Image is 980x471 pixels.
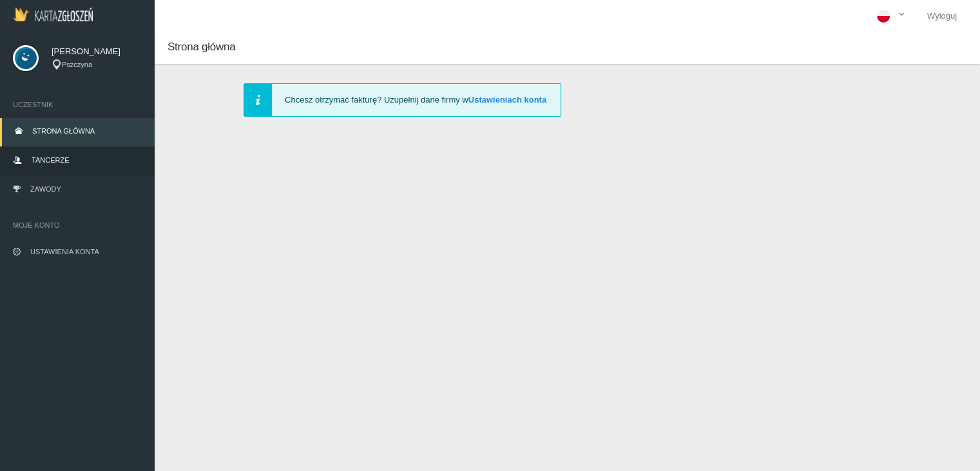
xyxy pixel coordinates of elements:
[52,59,142,70] div: Pszczyna
[52,45,142,58] span: [PERSON_NAME]
[468,95,546,105] a: Ustawieniach konta
[244,83,561,117] div: Chcesz otrzymać fakturę? Uzupełnij dane firmy w
[13,45,39,71] img: svg
[30,185,61,193] span: Zawody
[32,156,69,164] span: Tancerze
[13,98,142,111] span: Uczestnik
[30,248,99,256] span: Ustawienia konta
[32,127,95,135] span: Strona główna
[13,219,142,232] span: Moje konto
[13,7,93,21] img: Logo
[168,41,235,53] span: Strona główna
